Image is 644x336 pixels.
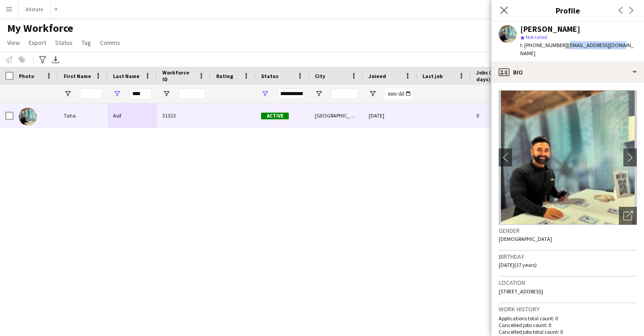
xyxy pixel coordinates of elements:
[471,103,529,128] div: 0
[113,90,121,98] button: Open Filter Menu
[162,69,195,83] span: Workforce ID
[19,108,37,126] img: Taha Asif
[96,37,124,48] a: Comms
[58,103,108,128] div: Taha
[499,322,637,328] p: Cancelled jobs count: 0
[619,207,637,225] div: Open photos pop-in
[315,90,323,98] button: Open Filter Menu
[80,88,102,99] input: First Name Filter Input
[363,103,417,128] div: [DATE]
[82,39,91,47] span: Tag
[309,103,363,128] div: [GEOGRAPHIC_DATA]
[64,90,72,98] button: Open Filter Menu
[261,73,278,79] span: Status
[100,39,120,47] span: Comms
[18,0,51,18] button: Allstate
[113,73,139,79] span: Last Name
[261,90,269,98] button: Open Filter Menu
[499,305,637,313] h3: Work history
[216,73,233,79] span: Rating
[64,73,91,79] span: First Name
[108,103,157,128] div: Asif
[499,236,552,242] span: [DEMOGRAPHIC_DATA]
[499,262,537,268] span: [DATE] (37 years)
[52,37,76,48] a: Status
[55,39,73,47] span: Status
[25,37,50,48] a: Export
[476,69,513,83] span: Jobs (last 90 days)
[492,61,644,83] div: Bio
[499,227,637,235] h3: Gender
[29,39,46,47] span: Export
[7,39,20,47] span: View
[315,73,325,79] span: City
[369,73,386,79] span: Joined
[499,253,637,261] h3: Birthday
[261,113,289,119] span: Active
[520,42,567,48] span: t. [PHONE_NUMBER]
[178,88,205,99] input: Workforce ID Filter Input
[78,37,95,48] a: Tag
[520,42,634,57] span: | [EMAIL_ADDRESS][DOMAIN_NAME]
[499,279,637,287] h3: Location
[50,54,61,65] app-action-btn: Export XLSX
[492,4,644,16] h3: Profile
[520,25,580,33] div: [PERSON_NAME]
[499,315,637,322] p: Applications total count: 0
[331,88,358,99] input: City Filter Input
[4,37,23,48] a: View
[422,73,443,79] span: Last job
[37,54,48,65] app-action-btn: Advanced filters
[499,90,637,225] img: Crew avatar or photo
[129,88,152,99] input: Last Name Filter Input
[499,288,543,295] span: [STREET_ADDRESS]
[19,73,34,79] span: Photo
[7,22,73,35] span: My Workforce
[526,34,547,40] span: Not rated
[162,90,170,98] button: Open Filter Menu
[157,103,211,128] div: 31323
[385,88,412,99] input: Joined Filter Input
[499,328,637,335] p: Cancelled jobs total count: 0
[369,90,377,98] button: Open Filter Menu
